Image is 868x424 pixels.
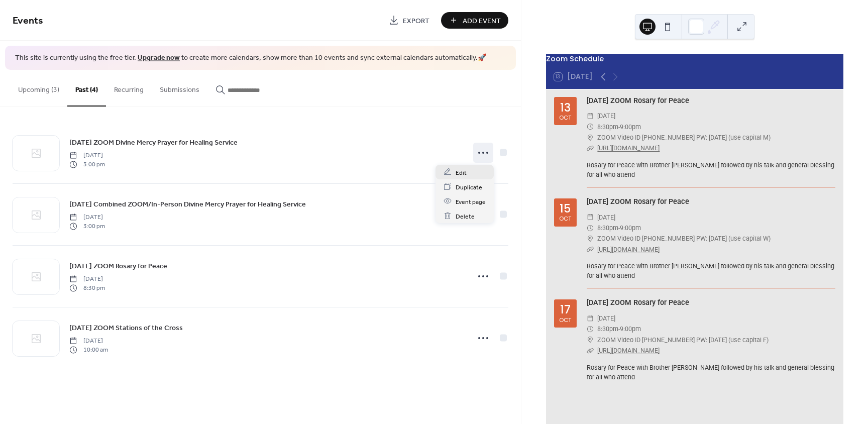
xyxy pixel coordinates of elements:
a: [URL][DOMAIN_NAME] [597,347,660,354]
div: ​ [587,111,594,121]
button: Submissions [152,70,207,105]
div: ​ [587,122,594,132]
button: Past (4) [67,70,106,107]
a: Export [381,12,437,29]
span: ZOOM Video ID [PHONE_NUMBER] PW: [DATE] (use capital F) [597,335,769,345]
div: Oct [559,115,571,121]
button: Upcoming (3) [10,70,67,105]
span: [DATE] [597,212,615,223]
span: - [618,324,620,334]
div: Zoom Schedule [546,54,843,65]
div: Rosary for Peace with Brother [PERSON_NAME] followed by his talk and general blessing for all who... [587,262,835,281]
span: 9:00pm [620,324,641,334]
span: Delete [456,211,475,222]
span: 3:00 pm [69,222,105,231]
span: Add Event [463,16,501,26]
button: Recurring [106,70,152,105]
div: ​ [587,143,594,153]
span: Events [13,11,43,31]
span: 10:00 am [69,346,108,355]
span: ZOOM Video ID [PHONE_NUMBER] PW: [DATE] (use capital M) [597,132,771,143]
span: [DATE] [597,111,615,121]
a: [DATE] ZOOM Divine Mercy Prayer for Healing Service [69,137,238,148]
span: 8:30pm [597,122,618,132]
div: ​ [587,212,594,223]
div: ​ [587,223,594,233]
span: 9:00pm [620,223,641,233]
a: Upgrade now [138,51,180,65]
span: Edit [456,167,467,178]
div: ​ [587,132,594,143]
span: - [618,223,620,233]
span: 8:30 pm [69,284,105,293]
span: 9:00pm [620,122,641,132]
div: ​ [587,345,594,356]
a: [DATE] ZOOM Stations of the Cross [69,322,183,334]
span: [DATE] ZOOM Divine Mercy Prayer for Healing Service [69,137,238,148]
span: 8:30pm [597,223,618,233]
span: Export [403,16,429,26]
div: 13 [560,102,571,114]
a: [URL][DOMAIN_NAME] [597,246,660,253]
span: [DATE] [597,313,615,324]
span: [DATE] ZOOM Stations of the Cross [69,323,183,333]
a: [DATE] ZOOM Rosary for Peace [69,260,167,272]
a: [DATE] ZOOM Rosary for Peace [587,197,689,206]
div: Oct [559,317,571,323]
span: [DATE] [69,336,108,345]
div: Rosary for Peace with Brother [PERSON_NAME] followed by his talk and general blessing for all who... [587,363,835,382]
span: ZOOM Video ID [PHONE_NUMBER] PW: [DATE] (use capital W) [597,233,771,244]
span: [DATE] [69,274,105,283]
span: [DATE] [69,151,105,160]
div: Oct [559,216,571,222]
a: [DATE] ZOOM Rosary for Peace [587,96,689,105]
div: ​ [587,335,594,345]
div: ​ [587,233,594,244]
span: Event page [456,196,486,207]
span: 8:30pm [597,324,618,334]
div: 15 [560,203,571,215]
span: - [618,122,620,132]
div: Rosary for Peace with Brother [PERSON_NAME] followed by his talk and general blessing for all who... [587,161,835,180]
div: ​ [587,244,594,255]
a: [DATE] ZOOM Rosary for Peace [587,298,689,307]
span: 3:00 pm [69,160,105,169]
div: ​ [587,313,594,324]
span: Duplicate [456,182,482,192]
a: [URL][DOMAIN_NAME] [597,144,660,152]
div: 17 [560,304,571,315]
button: Add Event [441,12,508,29]
span: This site is currently using the free tier. to create more calendars, show more than 10 events an... [15,53,486,63]
div: ​ [587,324,594,334]
span: [DATE] ZOOM Rosary for Peace [69,261,167,271]
span: [DATE] [69,213,105,222]
a: [DATE] Combined ZOOM/In-Person Divine Mercy Prayer for Healing Service [69,198,306,210]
